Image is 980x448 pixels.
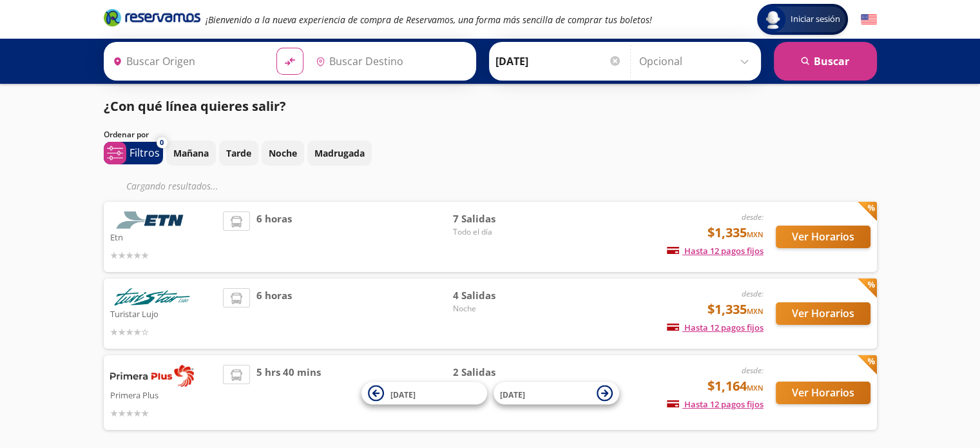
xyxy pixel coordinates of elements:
[269,146,297,160] p: Noche
[495,45,622,77] input: Elegir Fecha
[307,141,372,166] button: Madrugada
[110,211,194,229] img: Etn
[173,146,209,160] p: Mañana
[776,382,870,404] button: Ver Horarios
[256,288,292,339] span: 6 horas
[206,14,652,26] em: ¡Bienvenido a la nueva experiencia de compra de Reservamos, una forma más sencilla de comprar tus...
[667,245,764,257] span: Hasta 12 pagos fijos
[453,226,543,238] span: Todo el día
[742,288,764,299] em: desde:
[104,8,200,31] a: Brand Logo
[361,382,487,405] button: [DATE]
[747,229,764,239] small: MXN
[110,387,217,402] p: Primera Plus
[256,365,321,420] span: 5 hrs 40 mins
[667,398,764,410] span: Hasta 12 pagos fijos
[110,365,194,387] img: Primera Plus
[160,137,164,148] span: 0
[774,42,877,81] button: Buscar
[108,45,266,77] input: Buscar Origen
[453,365,543,380] span: 2 Salidas
[110,306,217,321] p: Turistar Lujo
[667,322,764,333] span: Hasta 12 pagos fijos
[747,306,764,316] small: MXN
[707,223,764,242] span: $1,335
[262,141,304,166] button: Noche
[126,180,218,192] em: Cargando resultados ...
[314,146,365,160] p: Madrugada
[311,45,469,77] input: Buscar Destino
[494,382,619,405] button: [DATE]
[453,380,543,391] span: Noche
[742,365,764,376] em: desde:
[747,383,764,393] small: MXN
[776,302,870,325] button: Ver Horarios
[707,376,764,396] span: $1,164
[104,97,286,116] p: ¿Con qué línea quieres salir?
[639,45,754,77] input: Opcional
[104,142,163,164] button: 0Filtros
[707,300,764,319] span: $1,335
[453,211,543,226] span: 7 Salidas
[776,226,870,248] button: Ver Horarios
[110,288,194,306] img: Turistar Lujo
[390,389,416,400] span: [DATE]
[110,229,217,244] p: Etn
[104,8,200,27] i: Brand Logo
[500,389,525,400] span: [DATE]
[226,146,251,160] p: Tarde
[130,145,160,161] p: Filtros
[453,303,543,315] span: Noche
[453,288,543,303] span: 4 Salidas
[742,211,764,222] em: desde:
[785,13,845,26] span: Iniciar sesión
[166,141,216,166] button: Mañana
[104,129,149,141] p: Ordenar por
[256,211,292,262] span: 6 horas
[219,141,258,166] button: Tarde
[861,12,877,28] button: English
